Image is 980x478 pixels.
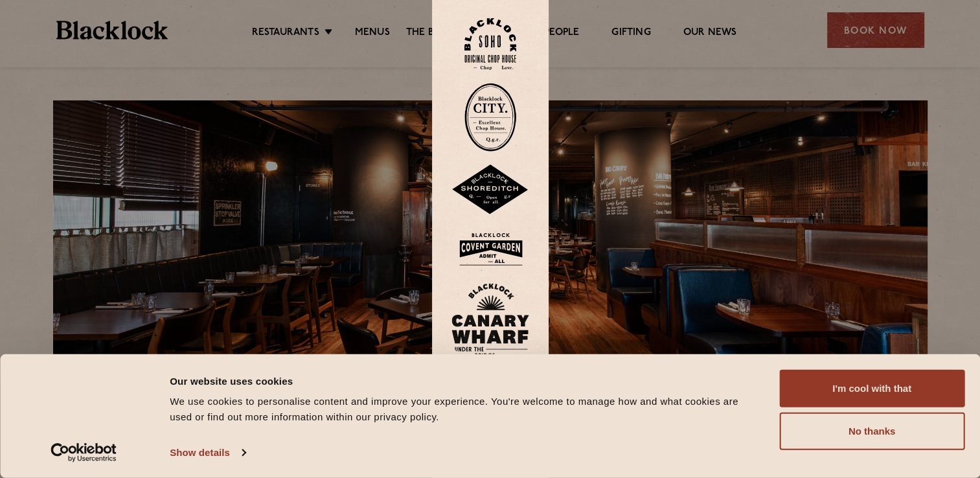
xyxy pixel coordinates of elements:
[464,18,516,71] img: Soho-stamp-default.svg
[464,83,516,152] img: City-stamp-default.svg
[27,443,141,462] a: Usercentrics Cookiebot - opens in a new window
[451,283,529,358] img: BL_CW_Logo_Website.svg
[451,228,529,270] img: BLA_1470_CoventGarden_Website_Solid.svg
[779,413,964,450] button: No thanks
[451,165,529,215] img: Shoreditch-stamp-v2-default.svg
[170,373,750,389] div: Our website uses cookies
[170,443,245,462] a: Show details
[779,370,964,407] button: I'm cool with that
[170,394,750,425] div: We use cookies to personalise content and improve your experience. You're welcome to manage how a...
